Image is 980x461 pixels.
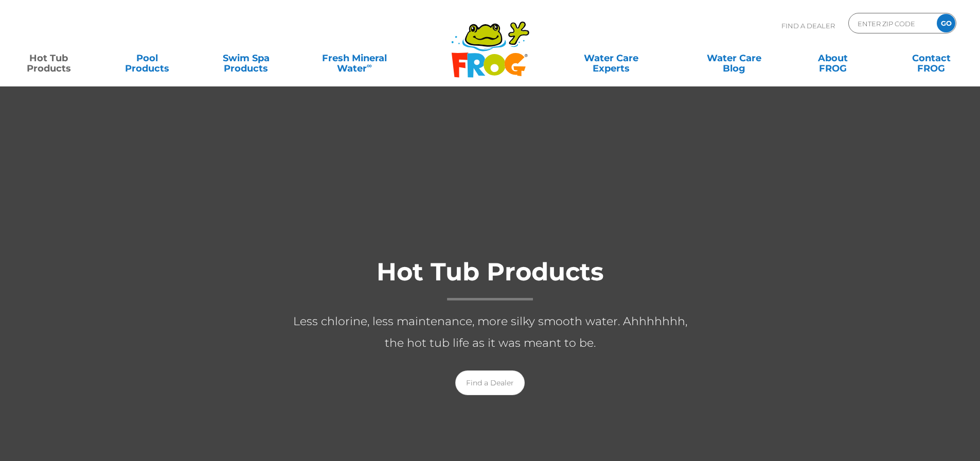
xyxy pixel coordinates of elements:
[306,48,402,68] a: Fresh MineralWater∞
[794,48,871,68] a: AboutFROG
[937,14,955,32] input: GO
[455,370,525,395] a: Find a Dealer
[893,48,970,68] a: ContactFROG
[208,48,284,68] a: Swim SpaProducts
[696,48,772,68] a: Water CareBlog
[549,48,673,68] a: Water CareExperts
[109,48,186,68] a: PoolProducts
[284,311,696,354] p: Less chlorine, less maintenance, more silky smooth water. Ahhhhhhh, the hot tub life as it was me...
[367,61,372,69] sup: ∞
[284,258,696,300] h1: Hot Tub Products
[857,16,926,31] input: Zip Code Form
[10,48,87,68] a: Hot TubProducts
[781,13,835,39] p: Find A Dealer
